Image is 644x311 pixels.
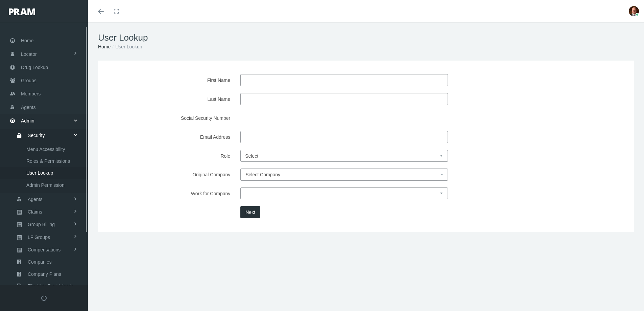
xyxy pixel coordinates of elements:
span: Locator [21,48,37,61]
button: Next [240,206,260,218]
a: Home [98,44,111,49]
span: Menu Accessibility [26,143,65,155]
img: PRAM_20_x_78.png [9,8,35,15]
span: Claims [28,206,42,218]
label: Role [105,150,235,162]
span: Drug Lookup [21,61,48,74]
span: Group Billing [28,219,55,230]
span: Security [28,130,45,141]
span: Compensations [28,244,61,256]
span: Home [21,34,33,47]
label: First Name [105,74,235,86]
span: Select Company [245,172,280,177]
span: Groups [21,74,37,87]
span: Companies [28,256,52,268]
img: S_Profile_Picture_693.jpg [629,6,639,16]
h1: User Lookup [98,32,634,43]
span: Roles & Permissions [26,155,70,167]
label: Social Security Number [105,112,235,124]
span: Agents [21,101,36,114]
span: LF Groups [28,231,50,243]
span: User Lookup [26,167,53,179]
label: Original Company [105,169,235,181]
label: Last Name [105,93,235,105]
span: Members [21,87,41,100]
span: Admin [21,114,34,127]
li: User Lookup [111,43,142,50]
span: Agents [28,194,43,205]
span: Company Plans [28,268,61,280]
label: Email Address [105,131,235,143]
label: Work for Company [105,187,235,199]
span: Eligibility File Uploads [28,280,74,292]
span: Admin Permission [26,179,65,191]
